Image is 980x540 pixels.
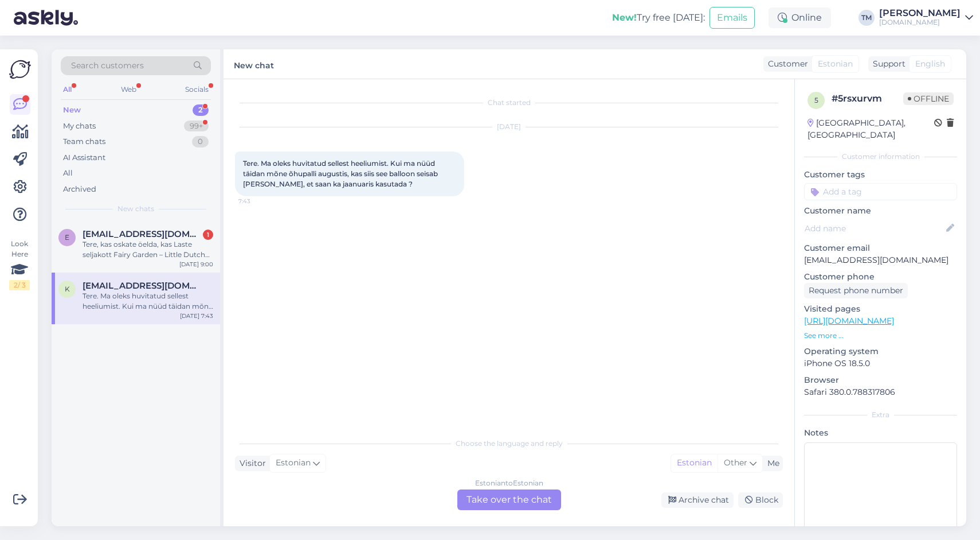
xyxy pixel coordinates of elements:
[804,358,957,370] p: iPhone OS 18.5.0
[612,11,705,25] div: Try free [DATE]:
[612,12,637,23] b: New!
[709,7,755,29] button: Emails
[180,312,213,320] div: [DATE] 7:43
[804,242,957,254] p: Customer email
[235,98,783,108] div: Chat started
[63,152,105,164] div: AI Assistant
[65,233,69,242] span: e
[804,331,957,341] p: See more ...
[193,104,209,116] div: 2
[671,454,718,472] div: Estonian
[804,205,957,217] p: Customer name
[804,303,957,315] p: Visited pages
[832,92,903,106] div: # 5rsxurvm
[769,7,831,28] div: Online
[915,58,945,70] span: English
[83,291,213,312] div: Tere. Ma oleks huvitatud sellest heeliumist. Kui ma nüüd täidan mõne õhupalli augustis, kas siis ...
[63,136,105,147] div: Team chats
[903,92,954,105] span: Offline
[235,438,783,449] div: Choose the language and reply
[814,96,818,104] span: 5
[475,478,543,488] div: Estonian to Estonian
[235,457,266,469] div: Visitor
[63,168,73,179] div: All
[804,254,957,266] p: [EMAIL_ADDRESS][DOMAIN_NAME]
[83,239,213,260] div: Tere, kas oskate öelda, kas Laste seljakott Fairy Garden – Little Dutch ([PERSON_NAME]) on juurde...
[83,229,202,239] span: eelika.sinisalu@gmail.com
[763,457,779,469] div: Me
[65,285,70,293] span: k
[9,280,30,290] div: 2 / 3
[63,184,96,195] div: Archived
[183,82,211,97] div: Socials
[804,345,957,358] p: Operating system
[184,121,209,132] div: 99+
[234,56,274,72] label: New chat
[179,260,213,269] div: [DATE] 9:00
[63,121,96,132] div: My chats
[879,9,973,27] a: [PERSON_NAME][DOMAIN_NAME]
[859,10,875,26] div: TM
[879,9,961,18] div: [PERSON_NAME]
[61,82,74,97] div: All
[804,271,957,283] p: Customer phone
[276,457,311,469] span: Estonian
[738,492,783,508] div: Block
[804,386,957,398] p: Safari 380.0.788317806
[243,159,440,188] span: Tere. Ma oleks huvitatud sellest heeliumist. Kui ma nüüd täidan mõne õhupalli augustis, kas siis ...
[117,204,154,214] span: New chats
[9,239,30,290] div: Look Here
[63,104,81,116] div: New
[804,427,957,439] p: Notes
[9,59,31,80] img: Askly Logo
[661,492,734,508] div: Archive chat
[804,374,957,386] p: Browser
[879,18,961,27] div: [DOMAIN_NAME]
[192,136,209,147] div: 0
[203,230,213,240] div: 1
[763,58,808,70] div: Customer
[818,58,853,70] span: Estonian
[83,281,202,291] span: kaidy.kruusmaa26@gmail.com
[805,222,944,235] input: Add name
[238,197,281,205] span: 7:43
[868,58,905,70] div: Support
[804,316,894,326] a: [URL][DOMAIN_NAME]
[804,283,908,298] div: Request phone number
[804,183,957,200] input: Add a tag
[457,490,561,510] div: Take over the chat
[807,117,934,141] div: [GEOGRAPHIC_DATA], [GEOGRAPHIC_DATA]
[724,457,747,468] span: Other
[119,82,139,97] div: Web
[235,122,783,132] div: [DATE]
[804,151,957,162] div: Customer information
[804,169,957,181] p: Customer tags
[804,410,957,420] div: Extra
[71,60,144,72] span: Search customers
